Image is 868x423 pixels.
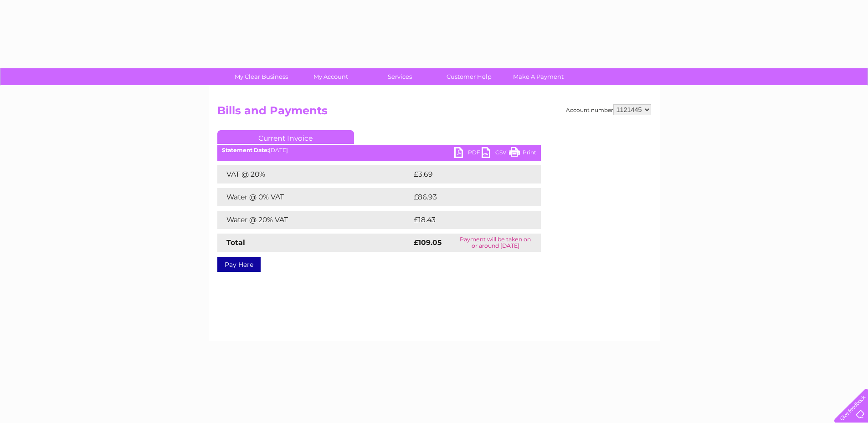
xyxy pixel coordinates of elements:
a: Customer Help [431,68,507,85]
div: Account number [566,104,651,115]
a: CSV [482,147,509,160]
a: PDF [454,147,482,160]
td: £3.69 [411,165,520,183]
a: Print [509,147,536,160]
a: Pay Here [217,257,261,272]
a: My Account [293,68,368,85]
td: £86.93 [411,188,523,206]
td: Water @ 20% VAT [217,211,411,229]
a: Current Invoice [217,130,354,144]
td: VAT @ 20% [217,165,411,183]
td: Payment will be taken on or around [DATE] [450,234,541,252]
strong: Total [226,238,245,247]
td: £18.43 [411,211,522,229]
b: Statement Date: [222,147,269,153]
a: My Clear Business [224,68,299,85]
a: Make A Payment [501,68,576,85]
strong: £109.05 [414,238,442,247]
h2: Bills and Payments [217,104,651,122]
div: [DATE] [217,147,541,153]
td: Water @ 0% VAT [217,188,411,206]
a: Services [362,68,437,85]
